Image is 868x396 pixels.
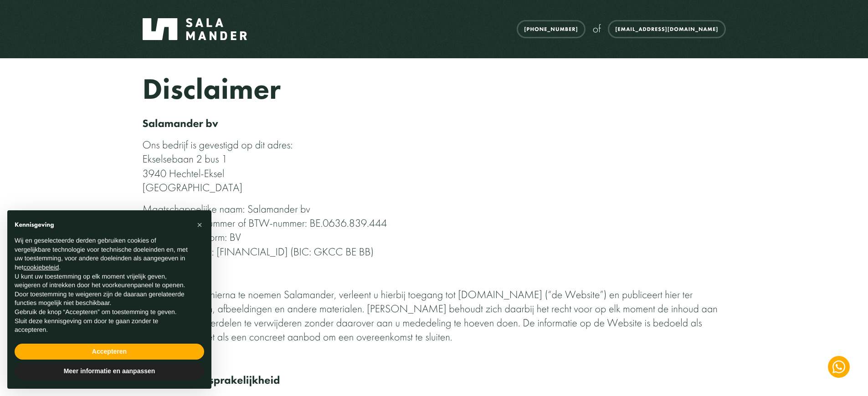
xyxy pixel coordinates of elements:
[143,288,726,345] p: Salamander bv, hierna te noemen Salamander, verleent u hierbij toegang tot [DOMAIN_NAME] (“de Web...
[15,308,190,335] p: Gebruik de knop “Accepteren” om toestemming te geven. Sluit deze kennisgeving om door te gaan zon...
[15,236,190,272] p: Wij en geselecteerde derden gebruiken cookies of vergelijkbare technologie voor technische doelei...
[593,22,601,36] span: of
[517,20,585,38] a: [PHONE_NUMBER]
[143,18,247,40] img: Salamander
[15,221,190,229] h2: Kennisgeving
[15,272,190,308] p: U kunt uw toestemming op elk moment vrijelijk geven, weigeren of intrekken door het voorkeurenpan...
[608,20,725,38] a: [EMAIL_ADDRESS][DOMAIN_NAME]
[23,264,59,271] a: cookiebeleid
[15,363,204,380] button: Meer informatie en aanpassen
[143,202,726,259] p: Maatschappelijke naam: Salamander bv Ondernemingsnummer of BTW-nummer: BE.0636.839.444 Vennootsch...
[197,220,202,230] span: ×
[192,218,207,232] button: Sluit deze kennisgeving
[143,138,726,195] p: Ons bedrijf is gevestigd op dit adres: Ekselsebaan 2 bus 1 3940 Hechtel-Eksel [GEOGRAPHIC_DATA]
[832,360,845,373] img: WhatsApp
[143,117,218,131] strong: Salamander bv
[15,344,204,360] button: Accepteren
[143,73,726,106] h2: Disclaimer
